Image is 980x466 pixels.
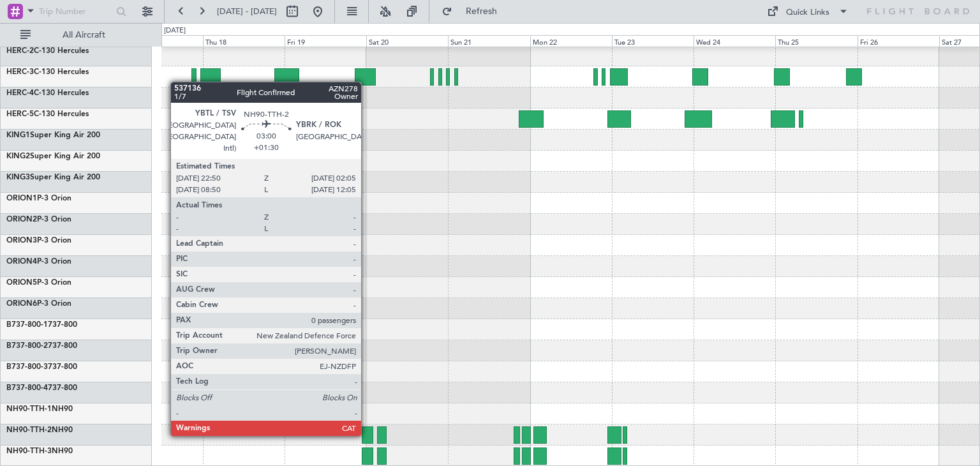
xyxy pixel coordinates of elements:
[164,26,186,36] div: [DATE]
[6,321,48,329] span: B737-800-1
[203,35,285,47] div: Thu 18
[6,237,71,244] a: ORION3P-3 Orion
[14,25,138,45] button: All Aircraft
[6,153,100,160] a: KING2Super King Air 200
[448,35,530,47] div: Sun 21
[6,258,37,266] span: ORION4
[6,68,34,76] span: HERC-3
[6,342,77,350] a: B737-800-2737-800
[761,1,855,22] button: Quick Links
[6,426,73,434] a: NH90-TTH-2NH90
[6,405,73,413] a: NH90-TTH-1NH90
[6,89,89,97] a: HERC-4C-130 Hercules
[6,384,77,392] a: B737-800-4737-800
[6,237,37,244] span: ORION3
[786,6,829,19] div: Quick Links
[217,6,277,17] span: [DATE] - [DATE]
[121,35,202,47] div: Wed 17
[6,300,37,308] span: ORION6
[6,426,52,434] span: NH90-TTH-2
[6,405,52,413] span: NH90-TTH-1
[285,35,366,47] div: Fri 19
[366,35,448,47] div: Sat 20
[6,279,71,287] a: ORION5P-3 Orion
[6,195,71,202] a: ORION1P-3 Orion
[6,174,30,181] span: KING3
[6,321,77,329] a: B737-800-1737-800
[6,447,73,455] a: NH90-TTH-3NH90
[6,195,37,202] span: ORION1
[857,35,939,47] div: Fri 26
[775,35,857,47] div: Thu 25
[6,174,100,181] a: KING3Super King Air 200
[530,35,612,47] div: Mon 22
[6,300,71,308] a: ORION6P-3 Orion
[6,258,71,266] a: ORION4P-3 Orion
[6,68,89,76] a: HERC-3C-130 Hercules
[6,110,89,118] a: HERC-5C-130 Hercules
[39,2,112,21] input: Trip Number
[6,216,37,223] span: ORION2
[612,35,694,47] div: Tue 23
[6,110,34,118] span: HERC-5
[6,132,30,139] span: KING1
[6,447,52,455] span: NH90-TTH-3
[6,47,89,55] a: HERC-2C-130 Hercules
[6,47,34,55] span: HERC-2
[455,7,509,16] span: Refresh
[6,384,48,392] span: B737-800-4
[6,89,34,97] span: HERC-4
[6,363,77,371] a: B737-800-3737-800
[694,35,775,47] div: Wed 24
[33,31,135,40] span: All Aircraft
[436,1,512,22] button: Refresh
[6,132,100,139] a: KING1Super King Air 200
[6,342,48,350] span: B737-800-2
[6,153,30,160] span: KING2
[6,279,37,287] span: ORION5
[6,216,71,223] a: ORION2P-3 Orion
[6,363,48,371] span: B737-800-3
